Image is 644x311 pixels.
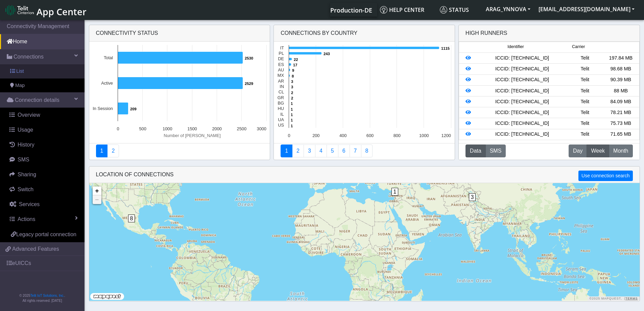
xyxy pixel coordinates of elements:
span: Status [440,6,469,14]
a: Connections By Country [281,145,292,157]
button: Data [466,145,486,157]
div: Telit [567,54,603,62]
span: History [18,142,34,148]
a: Overview [3,108,85,123]
div: ICCID: [TECHNICAL_ID] [477,87,567,95]
span: 3 [469,193,476,201]
text: 3000 [257,126,266,131]
span: Overview [18,112,40,118]
text: 3 [291,85,293,89]
text: 8 [292,74,294,78]
div: Telit [567,109,603,116]
div: ICCID: [TECHNICAL_ID] [477,109,567,116]
button: [EMAIL_ADDRESS][DOMAIN_NAME] [534,3,639,15]
text: IL [280,112,284,117]
text: 1 [291,107,293,111]
text: 3 [291,80,293,84]
text: 2000 [212,126,221,131]
text: 1200 [442,133,451,138]
text: 2530 [245,56,253,60]
div: Telit [567,87,603,95]
text: 0 [288,133,290,138]
span: Month [613,147,628,155]
text: 9 [292,68,294,72]
span: Switch [18,186,33,192]
a: Services [3,197,85,212]
div: 75.73 MB [603,120,639,127]
text: 1115 [441,46,450,50]
a: Terms [625,297,638,300]
div: 90.39 MB [603,76,639,84]
span: Connections [14,53,44,61]
button: Use connection search [578,171,633,181]
text: In Session [93,106,113,111]
text: PL [279,51,284,56]
img: logo-telit-cinterion-gw-new.png [5,5,34,16]
div: ©2025 MapQuest, | [588,296,639,301]
text: 0 [117,126,119,131]
text: 209 [130,107,137,111]
a: Switch [3,182,85,197]
nav: Summary paging [281,145,448,157]
text: 1000 [163,126,172,131]
a: Not Connected for 30 days [361,145,373,157]
span: App Center [37,5,87,18]
text: 17 [293,63,297,67]
div: 78.21 MB [603,109,639,116]
div: ICCID: [TECHNICAL_ID] [477,65,567,73]
a: Deployment status [107,145,119,157]
text: 400 [339,133,347,138]
div: 197.84 MB [603,54,639,62]
span: Map [15,82,25,89]
img: knowledge.svg [380,6,387,14]
a: Usage by Carrier [327,145,338,157]
text: Active [101,81,113,86]
a: Your current platform instance [330,3,372,17]
a: Zoom out [93,195,101,204]
div: Telit [567,120,603,127]
text: 1500 [187,126,197,131]
div: 88 MB [603,87,639,95]
text: 1 [291,118,293,122]
span: Connection details [15,96,59,104]
span: Services [19,201,40,207]
button: Month [609,145,633,157]
span: Production-DE [330,6,372,14]
text: US [278,123,284,128]
text: Total [103,55,113,60]
button: Day [569,145,587,157]
span: SMS [18,157,29,162]
div: ICCID: [TECHNICAL_ID] [477,120,567,127]
text: 600 [366,133,374,138]
a: Telit IoT Solutions, Inc. [30,294,64,297]
text: 2529 [245,82,253,86]
a: Status [437,3,482,17]
span: 8 [128,215,135,222]
span: Day [573,147,582,155]
text: 22 [294,58,298,62]
div: Connections By Country [274,25,455,42]
span: Advanced Features [12,245,59,253]
div: Connectivity status [89,25,270,42]
button: SMS [485,145,506,157]
div: 1 [391,188,398,208]
span: Legacy portal connection [16,231,76,237]
span: 1 [391,188,399,196]
div: LOCATION OF CONNECTIONS [89,166,640,183]
span: Week [591,147,605,155]
span: Actions [18,216,35,222]
text: 1 [291,102,293,106]
text: UA [278,117,284,122]
div: 71.65 MB [603,131,639,138]
div: Telit [567,65,603,73]
div: ICCID: [TECHNICAL_ID] [477,131,567,138]
div: Telit [567,131,603,138]
text: ES [278,62,284,67]
span: Sharing [18,172,36,177]
text: CL [279,89,284,94]
text: 1 [291,124,293,128]
button: Week [587,145,609,157]
a: 14 Days Trend [338,145,350,157]
a: Sharing [3,167,85,182]
text: 1 [291,113,293,117]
